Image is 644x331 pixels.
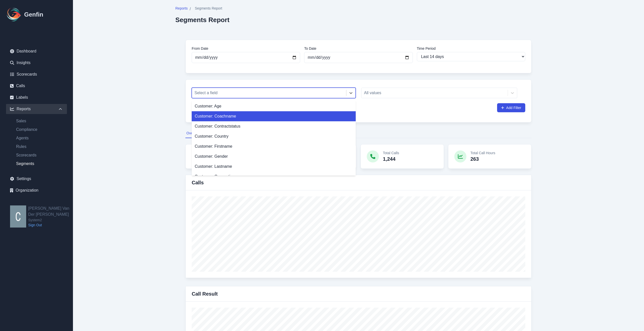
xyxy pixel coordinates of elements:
span: Segments Report [195,6,222,11]
a: Calls [6,81,67,91]
a: Organization [6,185,67,195]
div: Customer: Contractstatus [192,121,356,131]
span: / [190,6,191,12]
span: System2 [28,217,73,223]
a: Sales [12,118,67,124]
a: Rules [12,144,67,150]
button: Overview [185,129,202,138]
a: Scorecards [6,69,67,79]
h2: Segments Report [175,16,229,24]
img: Cameron Van Der Valk [10,205,26,228]
div: Customer: Gender [192,151,356,161]
div: Customer: Occupation [192,172,356,182]
h3: Call Result [192,290,218,297]
h1: Genfin [24,11,43,19]
div: Reports [6,104,67,114]
img: Logo [6,7,22,23]
div: Customer: Firstname [192,141,356,151]
p: Total Call Hours [470,150,495,155]
label: From Date [192,46,300,51]
a: Segments [12,161,67,167]
label: To Date [304,46,413,51]
p: 1,244 [383,155,399,162]
p: Total Calls [383,150,399,155]
a: Agents [12,135,67,141]
h2: [PERSON_NAME] Van Der [PERSON_NAME] [28,205,73,217]
a: Labels [6,92,67,102]
div: Customer: Age [192,101,356,111]
a: Settings [6,174,67,184]
a: Dashboard [6,46,67,56]
div: Customer: Lastname [192,161,356,172]
div: Customer: Country [192,131,356,141]
a: Compliance [12,127,67,133]
a: Reports [175,6,188,12]
span: Reports [175,6,188,11]
div: Customer: Coachname [192,111,356,121]
label: Time Period [417,46,525,51]
a: Insights [6,58,67,68]
a: Sign Out [28,223,73,228]
a: Scorecards [12,152,67,158]
h3: Calls [192,179,204,186]
button: Add Filter [497,103,525,112]
p: 263 [470,155,495,162]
